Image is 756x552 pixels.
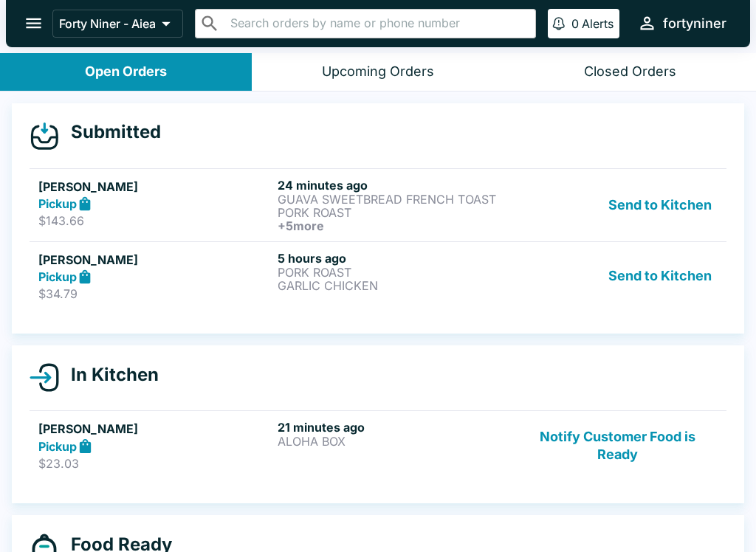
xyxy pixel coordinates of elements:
button: Send to Kitchen [602,251,718,302]
p: Forty Niner - Aiea [59,16,156,31]
strong: Pickup [38,196,77,211]
h6: 21 minutes ago [278,420,511,435]
p: PORK ROAST [278,206,511,219]
p: $23.03 [38,456,272,471]
input: Search orders by name or phone number [226,13,529,34]
div: Upcoming Orders [322,63,434,80]
p: $34.79 [38,286,272,301]
h5: [PERSON_NAME] [38,178,272,196]
p: Alerts [582,16,614,31]
button: Forty Niner - Aiea [52,10,183,38]
button: open drawer [15,4,52,42]
h5: [PERSON_NAME] [38,251,272,269]
h6: 5 hours ago [278,251,511,266]
button: Send to Kitchen [602,178,718,232]
div: Open Orders [85,63,167,80]
p: $143.66 [38,213,272,228]
h4: In Kitchen [59,364,159,386]
h6: 24 minutes ago [278,178,511,193]
h5: [PERSON_NAME] [38,420,272,438]
a: [PERSON_NAME]Pickup$34.795 hours agoPORK ROASTGARLIC CHICKENSend to Kitchen [30,241,726,311]
p: ALOHA BOX [278,435,511,448]
p: PORK ROAST [278,266,511,279]
button: fortyniner [631,7,732,39]
div: fortyniner [663,15,726,32]
p: GUAVA SWEETBREAD FRENCH TOAST [278,193,511,206]
h4: Submitted [59,121,161,143]
button: Notify Customer Food is Ready [518,420,718,471]
h6: + 5 more [278,219,511,232]
p: GARLIC CHICKEN [278,279,511,292]
strong: Pickup [38,439,77,454]
p: 0 [571,16,579,31]
a: [PERSON_NAME]Pickup$23.0321 minutes agoALOHA BOXNotify Customer Food is Ready [30,410,726,480]
a: [PERSON_NAME]Pickup$143.6624 minutes agoGUAVA SWEETBREAD FRENCH TOASTPORK ROAST+5moreSend to Kitchen [30,168,726,241]
div: Closed Orders [584,63,676,80]
strong: Pickup [38,269,77,284]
